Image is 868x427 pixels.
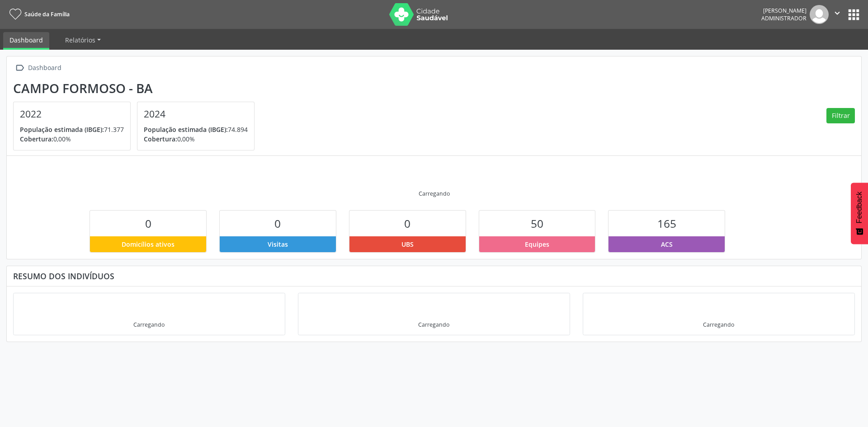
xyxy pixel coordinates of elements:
i:  [832,8,842,18]
span: Saúde da Família [24,10,70,18]
button: apps [846,7,862,23]
span: Feedback [855,192,863,223]
span: Cobertura: [20,135,53,143]
span: 0 [274,216,281,231]
div: Dashboard [26,61,63,75]
a: Relatórios [59,32,107,48]
div: [PERSON_NAME] [761,7,807,14]
div: Carregando [419,190,450,197]
div: Campo Formoso - BA [13,81,261,96]
span: Visitas [268,239,288,249]
span: UBS [401,239,414,249]
p: 74.894 [144,125,248,134]
a: Saúde da Família [6,7,70,22]
span: 0 [145,216,151,231]
img: img [810,5,829,24]
button: Feedback - Mostrar pesquisa [851,183,868,244]
a:  Dashboard [13,61,63,75]
span: Cobertura: [144,135,177,143]
div: Carregando [418,321,449,328]
i:  [13,61,26,75]
span: População estimada (IBGE): [144,125,228,134]
span: ACS [661,239,673,249]
span: 0 [404,216,410,231]
h4: 2024 [144,108,248,120]
div: Resumo dos indivíduos [13,271,855,281]
span: 165 [657,216,676,231]
div: Carregando [133,321,165,328]
span: Equipes [525,239,549,249]
div: Carregando [703,321,734,328]
span: População estimada (IBGE): [20,125,104,134]
button:  [829,5,846,24]
span: 50 [531,216,543,231]
a: Dashboard [3,32,49,50]
h4: 2022 [20,108,124,120]
p: 0,00% [144,134,248,144]
span: Administrador [761,14,807,22]
p: 0,00% [20,134,124,144]
span: Domicílios ativos [122,239,175,249]
span: Relatórios [65,36,95,44]
p: 71.377 [20,125,124,134]
button: Filtrar [826,108,855,123]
